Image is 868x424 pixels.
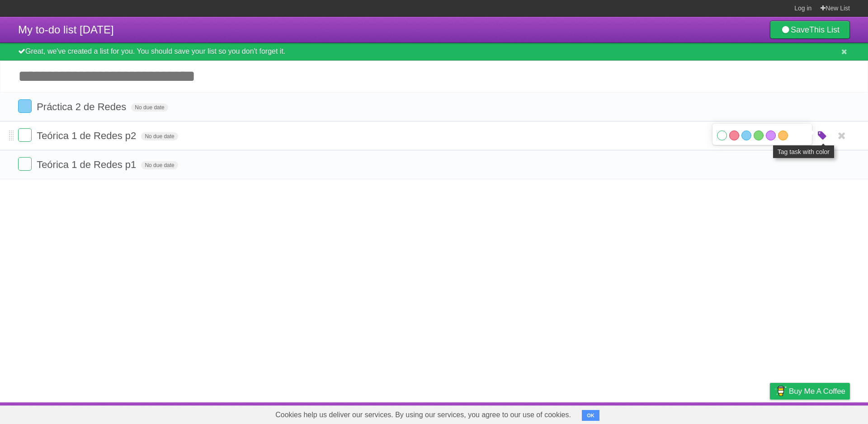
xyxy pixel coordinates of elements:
[141,132,178,140] span: No due date
[727,405,747,422] a: Terms
[758,405,782,422] a: Privacy
[18,23,114,36] span: My to-do list [DATE]
[266,406,580,424] span: Cookies help us deliver our services. By using our services, you agree to our use of cookies.
[770,21,850,39] a: SaveThis List
[141,161,178,169] span: No due date
[717,130,727,140] label: White
[809,25,840,34] b: This List
[18,128,32,142] label: Done
[766,130,776,140] label: Purple
[679,405,716,422] a: Developers
[18,99,32,113] label: Done
[741,130,751,140] label: Blue
[774,383,787,399] img: Buy me a coffee
[754,130,764,140] label: Green
[18,157,32,171] label: Done
[778,130,788,140] label: Orange
[650,405,669,422] a: About
[37,101,128,112] span: Práctica 2 de Redes
[793,405,850,422] a: Suggest a feature
[37,159,138,170] span: Teórica 1 de Redes p1
[729,130,739,140] label: Red
[789,383,845,399] span: Buy me a coffee
[770,383,850,400] a: Buy me a coffee
[582,410,599,421] button: OK
[131,103,168,112] span: No due date
[37,130,138,141] span: Teórica 1 de Redes p2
